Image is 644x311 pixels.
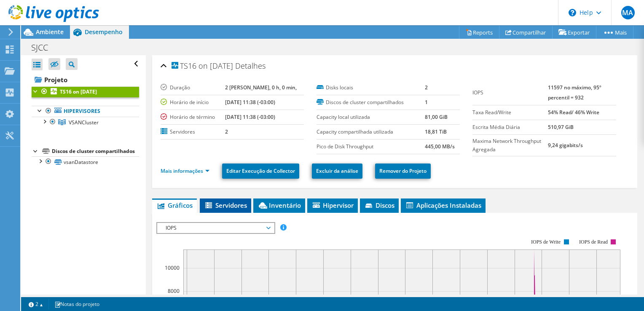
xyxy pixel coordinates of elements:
b: 9,24 gigabits/s [548,142,583,149]
label: IOPS [472,88,548,97]
a: Notas do projeto [48,299,105,309]
span: Hipervisor [311,201,354,209]
span: Gráficos [156,201,193,209]
span: MA [621,6,635,19]
b: 445,00 MB/s [425,143,455,150]
b: 54% Read/ 46% Write [548,109,599,116]
span: Aplicações Instaladas [405,201,481,209]
label: Servidores [161,128,225,136]
a: TS16 on [DATE] [32,86,139,97]
span: IOPS [161,223,270,233]
b: 81,00 GiB [425,113,448,121]
a: Excluir da análise [312,164,362,179]
label: Horário de início [161,98,225,107]
a: Hipervisores [32,106,139,117]
a: VSANCluster [32,117,139,128]
text: 10000 [165,264,180,271]
svg: \n [569,9,576,16]
a: Editar Execução de Collector [222,164,299,179]
span: Discos [364,201,394,209]
label: Disks locais [317,83,424,92]
label: Maxima Network Throughput Agregada [472,137,548,154]
b: [DATE] 11:38 (-03:00) [225,99,275,106]
span: Desempenho [85,28,123,36]
text: IOPS de Read [579,239,608,245]
h1: SJCC [27,43,61,52]
text: 8000 [168,287,180,295]
span: VSANCluster [69,119,99,126]
label: Capacity local utilizada [317,113,424,121]
a: Compartilhar [499,26,553,39]
b: 1 [425,99,428,106]
span: TS16 on [DATE] [172,62,233,70]
a: Exportar [552,26,596,39]
b: 18,81 TiB [425,128,447,135]
b: 2 [425,84,428,91]
label: Escrita Média Diária [472,123,548,131]
b: TS16 on [DATE] [60,88,97,95]
b: [DATE] 11:38 (-03:00) [225,113,275,121]
span: Detalhes [235,61,266,71]
a: Mais informações [161,167,209,174]
a: 2 [23,299,49,309]
text: IOPS de Write [531,239,561,245]
b: 510,97 GiB [548,123,574,131]
b: 2 [225,128,228,135]
span: Servidores [204,201,247,209]
div: Discos de cluster compartilhados [52,146,139,156]
a: Remover do Projeto [375,164,431,179]
label: Duração [161,83,225,92]
a: Projeto [32,73,139,86]
b: 2 [PERSON_NAME], 0 h, 0 min, [225,84,297,91]
a: vsanDatastore [32,156,139,167]
label: Discos de cluster compartilhados [317,98,424,107]
label: Pico de Disk Throughput [317,142,424,151]
span: Inventário [258,201,301,209]
span: Ambiente [36,28,64,36]
label: Capacity compartilhada utilizada [317,128,424,136]
a: Mais [596,26,633,39]
label: Horário de término [161,113,225,121]
a: Reports [459,26,499,39]
b: 11597 no máximo, 95º percentil = 932 [548,84,601,101]
label: Taxa Read/Write [472,108,548,117]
